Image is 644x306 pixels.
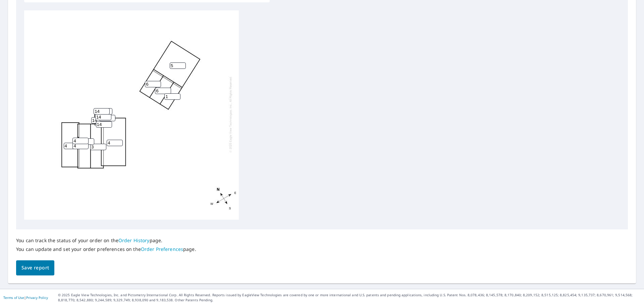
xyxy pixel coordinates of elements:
a: Order Preferences [141,246,183,252]
button: Save report [16,260,54,275]
p: You can track the status of your order on the page. [16,237,196,244]
p: | [3,296,48,300]
a: Order History [118,237,150,244]
a: Privacy Policy [26,295,48,300]
p: You can update and set your order preferences on the page. [16,246,196,252]
a: Terms of Use [3,295,24,300]
span: Save report [21,264,49,272]
p: © 2025 Eagle View Technologies, Inc. and Pictometry International Corp. All Rights Reserved. Repo... [58,293,641,303]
